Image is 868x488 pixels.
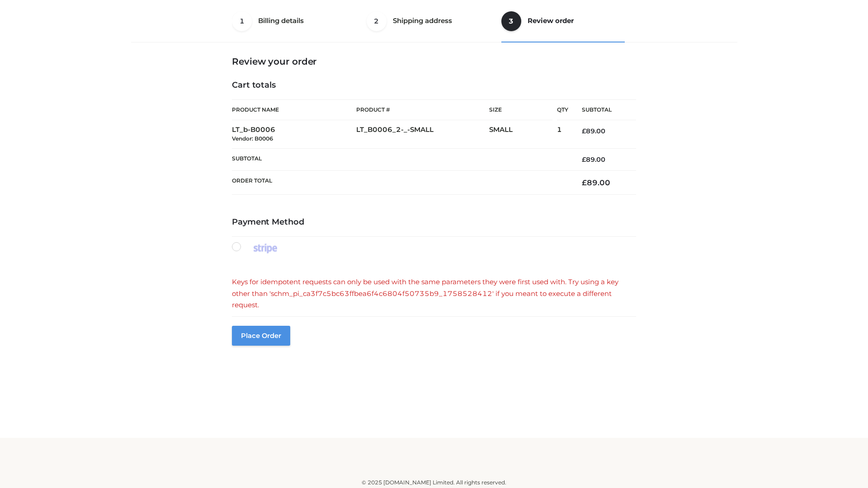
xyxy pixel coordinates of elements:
[232,276,636,311] div: Keys for idempotent requests can only be used with the same parameters they were first used with....
[582,155,586,164] span: £
[232,326,290,346] button: Place order
[356,120,489,149] td: LT_B0006_2-_-SMALL
[232,135,273,142] small: Vendor: B0006
[568,100,636,120] th: Subtotal
[557,99,568,120] th: Qty
[232,171,568,195] th: Order Total
[582,155,605,164] bdi: 89.00
[489,100,552,120] th: Size
[232,120,356,149] td: LT_b-B0006
[134,478,734,487] div: © 2025 [DOMAIN_NAME] Limited. All rights reserved.
[582,178,587,187] span: £
[489,120,557,149] td: SMALL
[557,120,568,149] td: 1
[356,99,489,120] th: Product #
[232,148,568,170] th: Subtotal
[582,127,605,135] bdi: 89.00
[232,99,356,120] th: Product Name
[582,127,586,135] span: £
[232,56,636,67] h3: Review your order
[582,178,610,187] bdi: 89.00
[232,217,636,227] h4: Payment Method
[232,80,636,90] h4: Cart totals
